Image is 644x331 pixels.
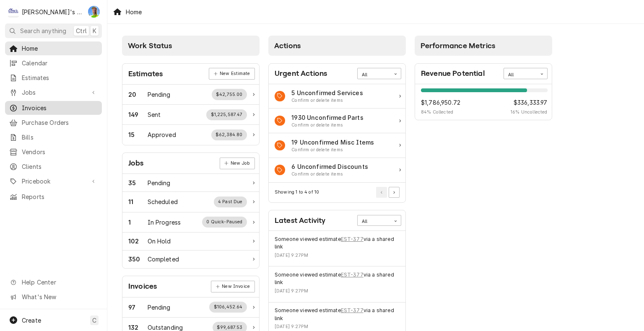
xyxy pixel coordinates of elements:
div: Revenue Potential Details [421,88,548,116]
span: Jobs [22,88,85,97]
div: Work Status Count [128,237,148,246]
div: Card: Estimates [122,63,260,145]
div: Card Title [128,281,157,292]
div: Greg Austin's Avatar [88,6,100,18]
div: Card: Jobs [122,153,260,269]
div: Work Status Title [148,90,171,99]
a: Purchase Orders [5,116,102,129]
span: $1,786,950.72 [421,98,460,107]
span: Performance Metrics [421,41,495,50]
span: Purchase Orders [22,118,98,127]
span: Bills [22,133,98,142]
span: 16 % Uncollected [511,109,547,116]
span: Invoices [22,103,98,112]
div: Work Status Count [128,255,148,264]
div: Work Status Title [148,110,161,119]
div: Event Timestamp [275,323,400,330]
div: Card Column Header [122,36,260,56]
div: C [8,6,19,18]
button: Go to Next Page [389,187,400,198]
div: Event Details [275,235,400,262]
a: Work Status [122,174,259,192]
div: Event [269,266,405,302]
span: Reports [22,192,98,201]
a: Work Status [122,125,259,145]
span: What's New [22,292,97,301]
span: Calendar [22,59,98,67]
div: Card Data [122,85,259,145]
div: Action Item [269,158,405,183]
div: Card Header [122,153,259,174]
span: Actions [274,41,301,50]
div: Card Title [275,215,325,226]
div: Event String [275,307,400,322]
div: Card Link Button [211,281,254,292]
div: Card Header [122,276,259,297]
span: 84 % Collected [421,109,460,116]
div: Card Header [269,210,405,231]
div: All [508,72,532,78]
div: Work Status Supplemental Data [206,109,247,120]
div: Action Item [269,109,405,133]
a: Go to What's New [5,290,102,304]
span: C [92,316,96,325]
div: Action Item Title [291,113,364,122]
div: Work Status Supplemental Data [209,302,247,313]
div: Action Item [269,84,405,109]
span: Work Status [128,41,172,50]
a: Work Status [122,192,259,212]
span: $336,333.97 [511,98,547,107]
a: Go to Jobs [5,85,102,99]
div: Work Status Supplemental Data [212,89,247,100]
div: Card Column Header [415,36,552,56]
div: Action Item Title [291,138,374,147]
div: Card Data [269,84,405,183]
span: Search anything [20,26,66,35]
div: Card Column Content [415,56,552,144]
a: Work Status [122,85,259,105]
div: Card Header [122,64,259,85]
div: Work Status Count [128,303,148,312]
a: Work Status [122,233,259,251]
span: Estimates [22,73,98,82]
div: Work Status Title [148,255,179,264]
a: New Estimate [209,68,254,80]
a: Go to Pricebook [5,174,102,188]
div: Action Item Title [291,162,368,171]
a: Invoices [5,101,102,115]
div: Work Status Count [128,130,148,139]
a: Go to Help Center [5,275,102,289]
div: Card Title [128,158,144,169]
div: Work Status [122,212,259,233]
div: Action Item Suggestion [291,97,363,104]
span: Home [22,44,98,53]
div: Card Data Filter Control [504,68,548,79]
a: Clients [5,160,102,173]
div: Work Status Title [148,178,171,187]
div: Revenue Potential Collected [421,98,460,116]
div: Action Item Title [291,88,363,97]
div: Work Status Title [148,197,178,206]
div: Card: Urgent Actions [268,63,406,203]
button: Search anythingCtrlK [5,23,102,38]
div: Card Link Button [209,68,254,80]
div: Work Status Count [128,90,148,99]
a: Reports [5,190,102,204]
div: Work Status Supplemental Data [214,197,247,207]
a: Bills [5,130,102,144]
div: Card: Revenue Potential [415,63,552,121]
div: Action Item Suggestion [291,122,364,129]
a: New Invoice [211,281,254,292]
a: Work Status [122,297,259,318]
div: Event [269,231,405,266]
a: Work Status [122,105,259,125]
span: Clients [22,162,98,171]
div: Work Status Count [128,178,148,187]
div: Work Status Count [128,197,148,206]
